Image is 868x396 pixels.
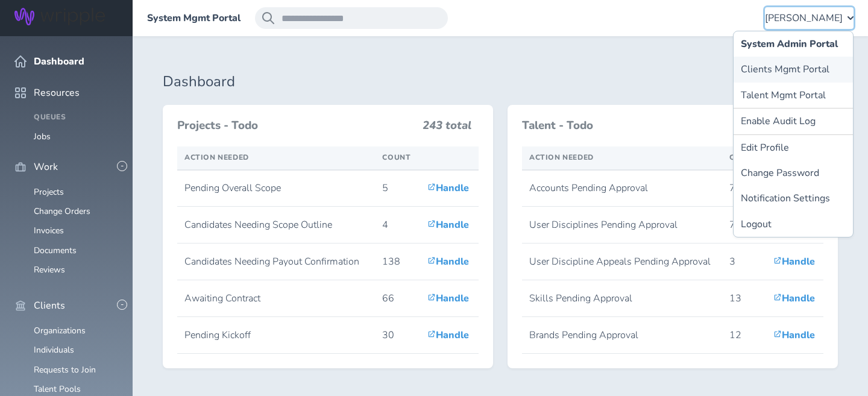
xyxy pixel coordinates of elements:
td: 4 [375,207,420,244]
a: Talent Mgmt Portal [734,83,853,108]
td: 12 [722,317,766,354]
a: Documents [34,245,77,256]
a: Handle [773,255,815,268]
span: Dashboard [34,56,84,67]
td: 3 [722,244,766,280]
span: Action Needed [529,152,594,162]
span: Action Needed [184,152,249,162]
a: Edit Profile [734,135,853,160]
td: Candidates Needing Payout Confirmation [177,244,375,280]
a: Handle [427,255,469,268]
button: [PERSON_NAME] [765,7,854,29]
span: Resources [34,87,80,98]
a: Notification Settings [734,186,853,211]
a: Requests to Join [34,364,96,376]
h3: Projects - Todo [177,119,415,133]
td: 138 [375,244,420,280]
h4: Queues [34,113,118,122]
td: 7633 [722,207,766,244]
td: 13 [722,280,766,317]
a: Reviews [34,264,65,275]
span: Work [34,162,58,172]
td: 66 [375,280,420,317]
td: Pending Overall Scope [177,170,375,207]
a: Change Orders [34,206,90,217]
a: Talent Pools [34,383,81,395]
a: Individuals [34,344,74,356]
a: Handle [773,292,815,305]
td: User Disciplines Pending Approval [522,207,722,244]
a: Handle [427,292,469,305]
h1: Dashboard [163,74,838,90]
td: Brands Pending Approval [522,317,722,354]
a: Organizations [34,325,86,336]
a: Invoices [34,225,64,236]
a: Handle [427,181,469,195]
a: Handle [427,218,469,231]
td: Accounts Pending Approval [522,170,722,207]
td: Pending Kickoff [177,317,375,354]
span: [PERSON_NAME] [765,13,843,24]
td: 765 [722,170,766,207]
td: 5 [375,170,420,207]
a: System Mgmt Portal [147,13,241,24]
a: Handle [427,328,469,342]
td: Skills Pending Approval [522,280,722,317]
span: Clients [34,300,65,311]
button: Enable Audit Log [734,108,853,134]
img: Wripple [14,8,105,25]
a: Jobs [34,131,51,142]
a: Logout [734,212,853,237]
h3: 243 total [423,119,471,137]
span: Count [729,152,758,162]
a: Clients Mgmt Portal [734,57,853,82]
a: Handle [773,328,815,342]
td: Awaiting Contract [177,280,375,317]
a: Change Password [734,160,853,186]
span: Count [382,152,410,162]
td: User Discipline Appeals Pending Approval [522,244,722,280]
td: 30 [375,317,420,354]
a: Projects [34,186,64,198]
td: Candidates Needing Scope Outline [177,207,375,244]
button: - [117,161,127,171]
h3: Talent - Todo [522,119,753,133]
a: System Admin Portal [734,31,853,57]
button: - [117,300,127,310]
